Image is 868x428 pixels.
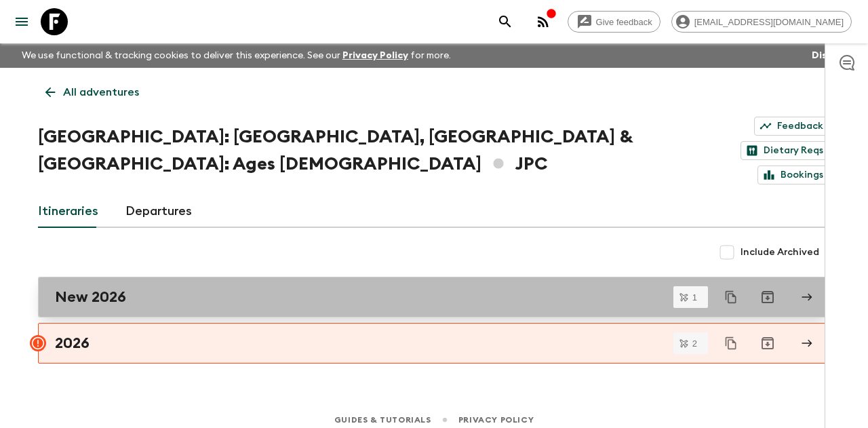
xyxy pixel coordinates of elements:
[8,8,35,35] button: menu
[671,11,852,33] div: [EMAIL_ADDRESS][DOMAIN_NAME]
[55,334,90,352] h2: 2026
[38,79,146,106] a: All adventures
[458,412,534,427] a: Privacy Policy
[334,412,431,427] a: Guides & Tutorials
[757,166,830,184] a: Bookings
[684,293,705,302] span: 1
[38,123,676,178] h1: [GEOGRAPHIC_DATA]: [GEOGRAPHIC_DATA], [GEOGRAPHIC_DATA] & [GEOGRAPHIC_DATA]: Ages [DEMOGRAPHIC_DA...
[719,285,743,309] button: Duplicate
[55,288,126,306] h2: New 2026
[741,141,830,160] a: Dietary Reqs
[492,8,519,35] button: search adventures
[38,277,830,317] a: New 2026
[568,11,660,33] a: Give feedback
[342,51,408,60] a: Privacy Policy
[741,246,819,259] span: Include Archived
[38,195,98,228] a: Itineraries
[754,284,781,311] button: Archive
[687,17,851,27] span: [EMAIL_ADDRESS][DOMAIN_NAME]
[16,43,456,68] p: We use functional & tracking cookies to deliver this experience. See our for more.
[63,84,139,100] p: All adventures
[38,323,830,364] a: 2026
[754,330,781,357] button: Archive
[684,339,705,348] span: 2
[808,46,852,65] button: Dismiss
[754,117,830,136] a: Feedback
[125,195,192,228] a: Departures
[589,17,660,27] span: Give feedback
[719,331,743,355] button: Duplicate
